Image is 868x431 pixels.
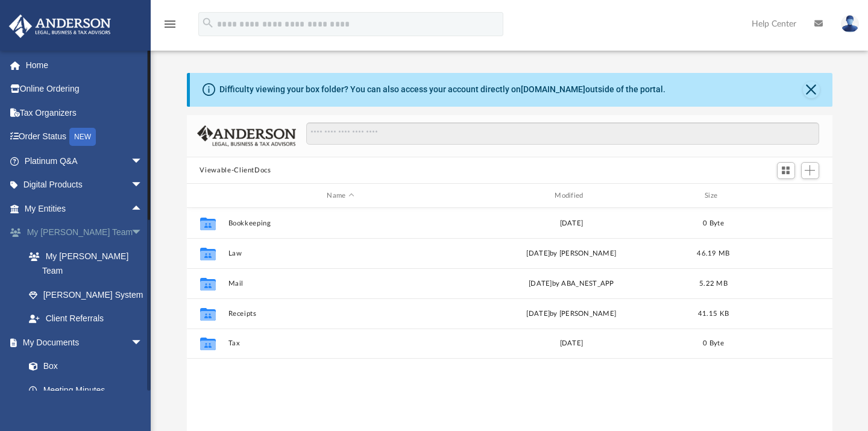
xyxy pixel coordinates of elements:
button: Tax [228,340,453,348]
span: arrow_drop_up [131,197,155,221]
div: [DATE] by ABA_NEST_APP [459,278,684,289]
a: [DOMAIN_NAME] [521,84,585,94]
a: Meeting Minutes [17,378,155,402]
button: Mail [228,280,453,288]
span: arrow_drop_down [131,173,155,198]
span: 5.22 MB [699,280,728,287]
input: Search files and folders [306,122,819,145]
a: My Documentsarrow_drop_down [8,330,155,354]
div: Difficulty viewing your box folder? You can also access your account directly on outside of the p... [219,83,665,96]
span: arrow_drop_down [131,149,155,174]
div: Modified [458,190,684,201]
span: 41.15 KB [697,310,728,317]
a: Digital Productsarrow_drop_down [8,173,161,197]
a: menu [163,23,177,31]
i: search [201,16,215,30]
i: menu [163,17,177,31]
div: NEW [69,128,96,146]
button: Receipts [228,310,453,318]
span: 46.19 MB [697,250,729,257]
div: [DATE] [459,218,684,229]
button: Close [803,81,820,98]
a: My Entitiesarrow_drop_up [8,197,161,221]
button: Bookkeeping [228,219,453,227]
a: Box [17,354,149,379]
img: User Pic [841,15,859,33]
span: 0 Byte [703,340,724,347]
a: Client Referrals [17,307,161,331]
img: Anderson Advisors Platinum Portal [5,14,115,38]
button: Add [801,162,819,179]
span: 0 Byte [703,220,724,227]
button: Switch to Grid View [777,162,795,179]
div: Name [227,190,453,201]
button: Law [228,250,453,257]
a: Platinum Q&Aarrow_drop_down [8,149,161,173]
div: [DATE] [459,338,684,349]
div: id [743,190,827,201]
span: arrow_drop_down [131,330,155,355]
button: Viewable-ClientDocs [200,165,271,176]
div: [DATE] by [PERSON_NAME] [459,309,684,319]
a: My [PERSON_NAME] Team [17,244,155,283]
a: [PERSON_NAME] System [17,283,161,307]
span: arrow_drop_down [131,221,155,245]
a: Online Ordering [8,77,161,101]
div: id [192,190,222,201]
a: My [PERSON_NAME] Teamarrow_drop_down [8,221,161,245]
a: Home [8,53,161,77]
div: [DATE] by [PERSON_NAME] [459,248,684,259]
a: Order StatusNEW [8,125,161,149]
a: Tax Organizers [8,101,161,125]
div: Size [689,190,737,201]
